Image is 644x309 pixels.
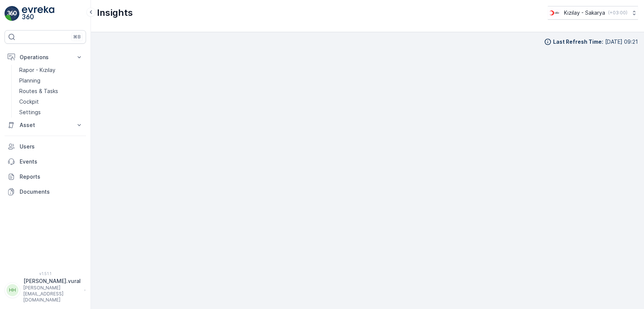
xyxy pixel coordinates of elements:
[5,277,86,303] button: HH[PERSON_NAME].vural[PERSON_NAME][EMAIL_ADDRESS][DOMAIN_NAME]
[20,143,83,150] p: Users
[97,7,133,19] p: Insights
[19,66,55,74] p: Rapor - Kızılay
[19,77,40,84] p: Planning
[548,6,638,20] button: Kızılay - Sakarya(+03:00)
[20,188,83,196] p: Documents
[5,50,86,65] button: Operations
[20,121,71,129] p: Asset
[19,98,39,106] p: Cockpit
[23,277,81,285] p: [PERSON_NAME].vural
[605,38,638,46] p: [DATE] 09:21
[5,184,86,199] a: Documents
[16,86,86,96] a: Routes & Tasks
[16,65,86,75] a: Rapor - Kızılay
[20,173,83,181] p: Reports
[5,139,86,154] a: Users
[23,285,81,303] p: [PERSON_NAME][EMAIL_ADDRESS][DOMAIN_NAME]
[22,6,54,21] img: logo_light-DOdMpM7g.png
[548,9,561,17] img: k%C4%B1z%C4%B1lay_DTAvauz.png
[564,9,605,17] p: Kızılay - Sakarya
[19,87,58,95] p: Routes & Tasks
[5,118,86,133] button: Asset
[16,107,86,118] a: Settings
[5,271,86,276] span: v 1.51.1
[20,54,71,61] p: Operations
[19,109,41,116] p: Settings
[553,38,603,46] p: Last Refresh Time :
[16,75,86,86] a: Planning
[20,158,83,165] p: Events
[16,96,86,107] a: Cockpit
[73,34,81,40] p: ⌘B
[5,154,86,169] a: Events
[5,6,20,21] img: logo
[6,284,18,296] div: HH
[608,10,627,16] p: ( +03:00 )
[5,169,86,184] a: Reports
